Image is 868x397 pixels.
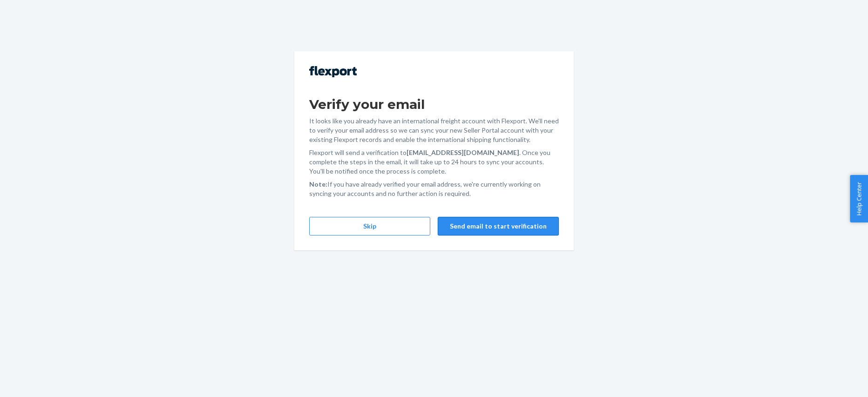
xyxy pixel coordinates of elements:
h1: Verify your email [309,96,559,113]
p: It looks like you already have an international freight account with Flexport. We'll need to veri... [309,116,559,144]
p: If you have already verified your email address, we're currently working on syncing your accounts... [309,180,559,198]
strong: [EMAIL_ADDRESS][DOMAIN_NAME] [407,148,519,156]
img: Flexport logo [309,66,357,77]
button: Send email to start verification [438,217,559,236]
strong: Note: [309,180,327,188]
button: Help Center [850,175,868,222]
button: Skip [309,217,430,236]
p: Flexport will send a verification to . Once you complete the steps in the email, it will take up ... [309,148,559,176]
